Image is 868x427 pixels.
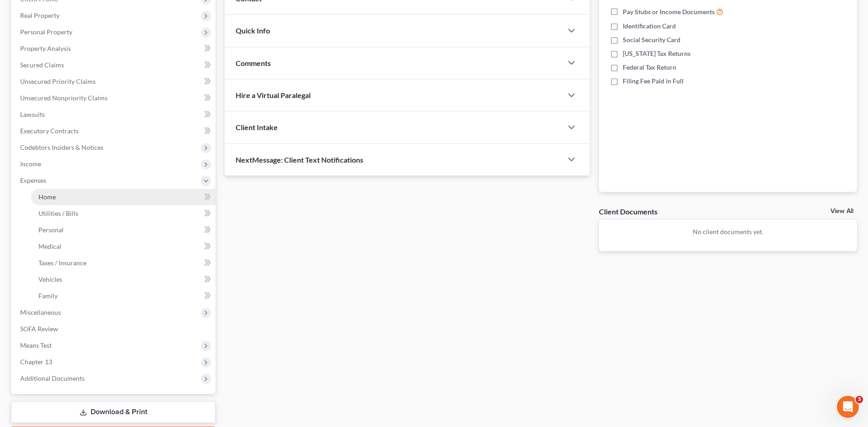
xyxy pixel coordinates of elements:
[623,63,676,72] span: Federal Tax Return
[13,40,216,57] a: Property Analysis
[20,143,103,151] span: Codebtors Insiders & Notices
[20,94,108,102] span: Unsecured Nonpriority Claims
[13,321,216,337] a: SOFA Review
[20,176,46,184] span: Expenses
[13,123,216,139] a: Executory Contracts
[38,226,64,234] span: Personal
[236,91,311,99] span: Hire a Virtual Paralegal
[20,61,64,69] span: Secured Claims
[20,308,61,316] span: Miscellaneous
[606,227,850,236] p: No client documents yet.
[623,35,680,44] span: Social Security Card
[20,374,85,382] span: Additional Documents
[20,11,59,19] span: Real Property
[20,160,41,168] span: Income
[31,288,216,304] a: Family
[11,401,216,423] a: Download & Print
[20,358,52,366] span: Chapter 13
[837,396,859,418] iframe: Intercom live chat
[38,242,61,250] span: Medical
[20,77,96,85] span: Unsecured Priority Claims
[236,26,270,35] span: Quick Info
[20,325,58,333] span: SOFA Review
[20,44,71,52] span: Property Analysis
[830,208,853,214] a: View All
[20,28,72,36] span: Personal Property
[623,49,690,58] span: [US_STATE] Tax Returns
[20,127,79,135] span: Executory Contracts
[623,77,684,86] span: Filing Fee Paid in Full
[31,255,216,271] a: Taxes / Insurance
[38,292,58,300] span: Family
[31,271,216,288] a: Vehicles
[856,396,863,403] span: 3
[623,7,715,16] span: Pay Stubs or Income Documents
[236,123,278,131] span: Client Intake
[623,22,676,31] span: Identification Card
[38,275,62,283] span: Vehicles
[20,110,45,118] span: Lawsuits
[236,155,363,164] span: NextMessage: Client Text Notifications
[38,193,56,201] span: Home
[599,207,658,216] div: Client Documents
[38,209,78,217] span: Utilities / Bills
[13,106,216,123] a: Lawsuits
[38,259,86,267] span: Taxes / Insurance
[31,222,216,238] a: Personal
[31,238,216,255] a: Medical
[13,73,216,90] a: Unsecured Priority Claims
[13,57,216,73] a: Secured Claims
[20,341,52,349] span: Means Test
[236,59,271,67] span: Comments
[31,205,216,222] a: Utilities / Bills
[13,90,216,106] a: Unsecured Nonpriority Claims
[31,189,216,205] a: Home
